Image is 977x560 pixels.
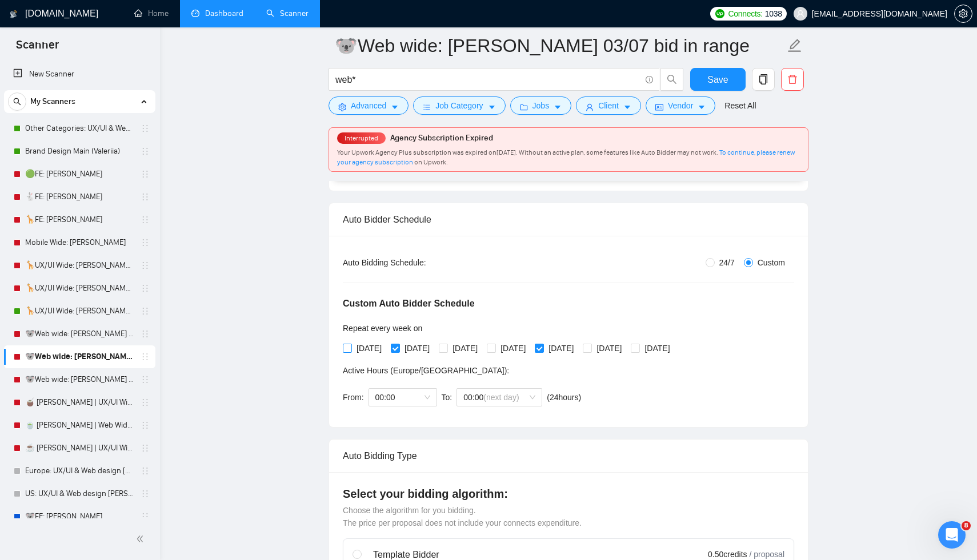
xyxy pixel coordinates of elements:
a: 🧉 [PERSON_NAME] | UX/UI Wide: 31/07 - Bid in Range [25,391,134,414]
span: caret-down [623,103,631,111]
span: holder [141,170,150,179]
h5: Custom Auto Bidder Schedule [343,297,475,311]
span: Jobs [532,99,550,112]
span: setting [338,103,346,111]
span: holder [141,421,150,430]
span: Agency Subscription Expired [390,133,493,143]
span: Vendor [668,99,693,112]
button: Вибір емодзі [18,365,27,374]
div: Підписка та аккаунт наразі працюють - вже навіть є перші відправки: [18,183,178,216]
a: Brand Design Main (Valeriia) [25,140,134,163]
span: holder [141,192,150,202]
span: 8 [962,521,971,530]
button: Головна [179,5,201,26]
span: To: [442,393,453,402]
a: 🐇FE: [PERSON_NAME] [25,186,134,208]
span: / proposal [750,549,784,560]
div: New messages divider [9,166,219,167]
button: Save [690,68,746,91]
a: 🦒FE: [PERSON_NAME] [25,208,134,231]
a: 🐨Web wide: [PERSON_NAME] 03/07 bid in range [25,345,134,368]
a: 🐨FE: [PERSON_NAME] [25,505,134,528]
span: delete [782,74,803,84]
button: Завантажити вкладений файл [54,365,63,374]
span: From: [343,393,364,402]
h4: Select your bidding algorithm: [343,486,794,502]
a: 🟢FE: [PERSON_NAME] [25,163,134,186]
span: [DATE] [496,342,530,354]
span: user [796,10,804,18]
span: idcard [655,103,663,111]
span: (next day) [483,393,519,402]
span: [DATE] [640,342,674,354]
button: вибір GIF-файлів [36,365,45,374]
a: US: UX/UI & Web design [PERSON_NAME] [25,482,134,505]
span: 24/7 [715,256,739,269]
button: idcardVendorcaret-down [646,96,715,115]
div: На перші 2 джоби були фейли, так як після доєднання до нової команди не всі профілі встигли онови... [18,243,178,478]
button: search [8,92,26,111]
a: Reset All [724,99,756,112]
span: caret-down [554,103,562,111]
a: dashboardDashboard [191,9,243,18]
span: Scanner [7,37,68,61]
a: Mobile Wide: [PERSON_NAME] [25,231,134,254]
span: Client [598,99,619,112]
span: holder [141,215,150,224]
span: ( 24 hours) [547,393,581,402]
span: Job Category [435,99,483,112]
img: logo [10,5,18,23]
a: 🦒UX/UI Wide: [PERSON_NAME] 03/07 portfolio [25,277,134,300]
span: holder [141,489,150,498]
span: holder [141,444,150,453]
span: search [9,98,26,106]
input: Scanner name... [335,31,785,60]
span: Advanced [351,99,386,112]
span: holder [141,466,150,476]
a: searchScanner [266,9,309,18]
button: userClientcaret-down [576,96,641,115]
span: [DATE] [592,342,626,354]
span: My Scanners [30,90,75,113]
button: go back [7,5,29,26]
a: setting [954,9,972,18]
span: holder [141,147,150,156]
div: ось наприклад цей сканера [57,104,210,115]
span: search [661,74,683,84]
a: 🐨Web wide: [PERSON_NAME] 03/07 humor trigger [25,368,134,391]
span: holder [141,352,150,361]
iframe: To enrich screen reader interactions, please activate Accessibility in Grammarly extension settings [938,521,966,549]
button: Надіслати повідомлення… [196,360,214,378]
div: Закрити [201,5,221,25]
input: Search Freelance Jobs... [335,72,640,87]
span: [DATE] [400,342,434,354]
p: У мережі останні 15 хв [55,14,145,26]
span: Choose the algorithm for you bidding. The price per proposal does not include your connects expen... [343,506,582,527]
button: barsJob Categorycaret-down [413,96,505,115]
span: bars [423,103,431,111]
span: holder [141,284,150,293]
div: Підписка та аккаунт наразі працюють - вже навіть є перші відправки:На перші 2 джоби були фейли, т... [9,176,187,485]
span: 00:00 [375,389,430,406]
span: folder [520,103,528,111]
button: Start recording [73,365,82,374]
div: Auto Bidding Type [343,440,794,472]
span: [DATE] [544,342,578,354]
button: settingAdvancedcaret-down [329,96,409,115]
li: New Scanner [4,63,155,86]
span: info-circle [646,76,653,83]
span: double-left [136,533,147,545]
span: caret-down [391,103,399,111]
img: Profile image for Dima [33,6,51,25]
a: 🦒UX/UI Wide: [PERSON_NAME] 03/07 old [25,254,134,277]
button: search [660,68,683,91]
span: 1038 [765,7,782,20]
code: The selected contractor profile has no compressed profile, please select another profile or try a... [18,277,177,332]
span: Custom [753,256,790,269]
span: holder [141,238,150,247]
span: Active Hours ( Europe/[GEOGRAPHIC_DATA] ): [343,366,509,375]
a: homeHome [134,9,169,18]
div: з нього сьогодні не було сповіщень [59,130,210,142]
span: holder [141,124,150,133]
span: [DATE] [352,342,386,354]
